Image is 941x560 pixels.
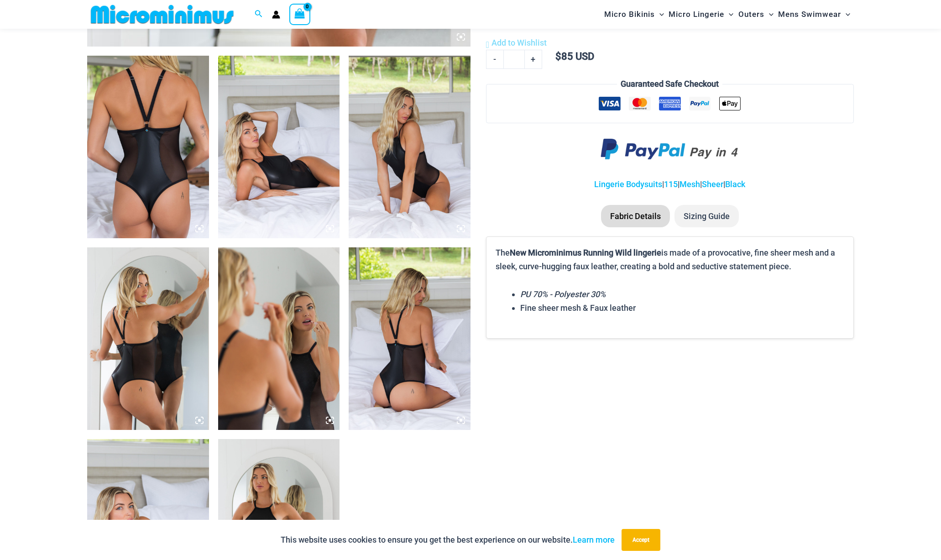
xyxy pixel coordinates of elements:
a: Account icon link [272,10,280,19]
li: Fine sheer mesh & Faux leather [520,301,844,315]
a: Micro BikinisMenu ToggleMenu Toggle [602,3,666,26]
a: View Shopping Cart, empty [289,4,310,25]
a: 115 [664,179,678,189]
span: Mens Swimwear [778,3,841,26]
span: Menu Toggle [841,3,850,26]
img: Running Wild Midnight 115 Bodysuit [349,247,470,430]
a: Micro LingerieMenu ToggleMenu Toggle [666,3,736,26]
img: Running Wild Midnight 115 Bodysuit [218,247,340,430]
p: | | | | [486,178,854,191]
p: The is made of a provocative, fine sheer mesh and a sleek, curve-hugging faux leather, creating a... [496,246,844,273]
bdi: 85 USD [555,51,594,62]
nav: Site Navigation [601,1,854,27]
a: Mesh [680,179,700,189]
a: Learn more [573,535,615,544]
img: Running Wild Midnight 115 Bodysuit [87,56,209,238]
a: Black [725,179,745,189]
a: Search icon link [255,9,263,20]
a: - [486,50,503,69]
a: + [525,50,542,69]
span: Menu Toggle [655,3,664,26]
img: Running Wild Midnight 115 Bodysuit [218,56,340,238]
a: Lingerie Bodysuits [594,179,662,189]
img: MM SHOP LOGO FLAT [87,4,237,25]
span: Menu Toggle [764,3,774,26]
span: Add to Wishlist [491,38,547,47]
a: Sheer [702,179,723,189]
a: Add to Wishlist [486,36,547,50]
li: Sizing Guide [674,205,739,228]
legend: Guaranteed Safe Checkout [617,77,722,91]
span: Menu Toggle [724,3,733,26]
span: Outers [738,3,764,26]
span: $ [555,51,561,62]
button: Accept [622,529,660,551]
img: Running Wild Midnight 115 Bodysuit [87,247,209,430]
a: Mens SwimwearMenu ToggleMenu Toggle [776,3,852,26]
a: OutersMenu ToggleMenu Toggle [736,3,776,26]
em: PU 70% - Polyester 30% [520,289,606,299]
b: New Microminimus Running Wild lingerie [510,248,661,257]
p: This website uses cookies to ensure you get the best experience on our website. [281,533,615,547]
img: Running Wild Midnight 115 Bodysuit [349,56,470,238]
span: Micro Lingerie [669,3,724,26]
input: Product quantity [503,50,525,69]
span: Micro Bikinis [604,3,655,26]
li: Fabric Details [601,205,670,228]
